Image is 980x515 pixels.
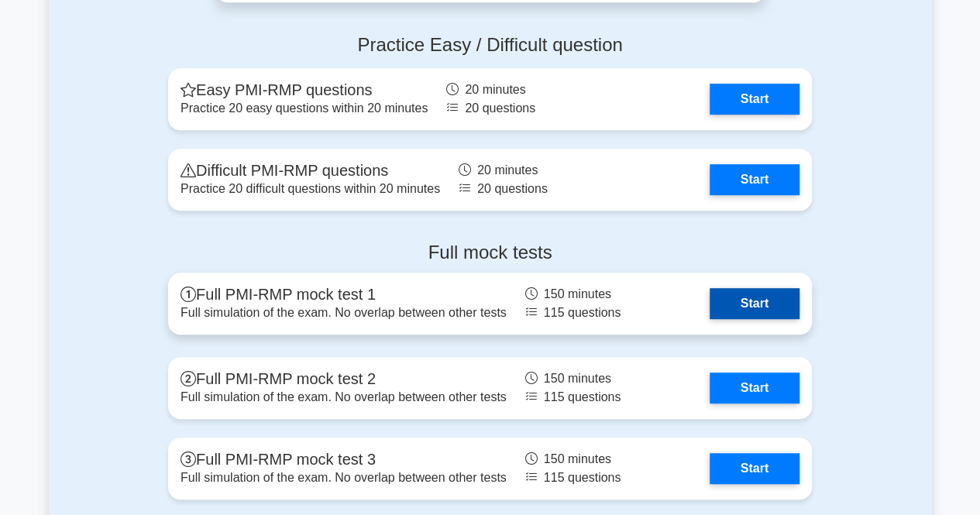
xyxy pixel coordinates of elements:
[710,373,799,403] a: Start
[168,242,812,264] h4: Full mock tests
[710,288,799,319] a: Start
[168,34,812,57] h4: Practice Easy / Difficult question
[710,453,799,484] a: Start
[710,164,799,195] a: Start
[710,84,799,115] a: Start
